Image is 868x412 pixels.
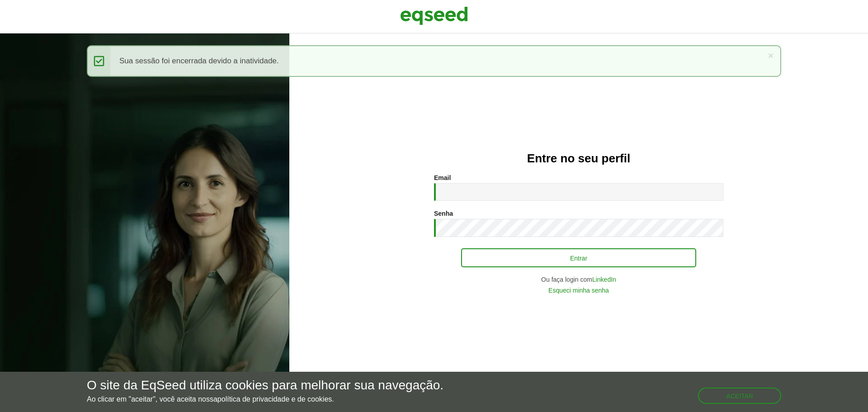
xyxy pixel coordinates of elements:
a: Esqueci minha senha [548,287,609,294]
a: política de privacidade e de cookies [217,396,332,403]
div: Ou faça login com [434,276,723,283]
label: Senha [434,210,453,217]
a: LinkedIn [592,276,616,283]
img: EqSeed Logo [400,5,468,27]
a: × [768,51,774,60]
h5: O site da EqSeed utiliza cookies para melhorar sua navegação. [87,379,443,393]
label: Email [434,175,451,181]
div: Sua sessão foi encerrada devido a inatividade. [87,45,781,77]
button: Entrar [461,248,696,267]
h2: Entre no seu perfil [307,152,850,165]
p: Ao clicar em "aceitar", você aceita nossa . [87,395,443,403]
button: Aceitar [698,388,781,404]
